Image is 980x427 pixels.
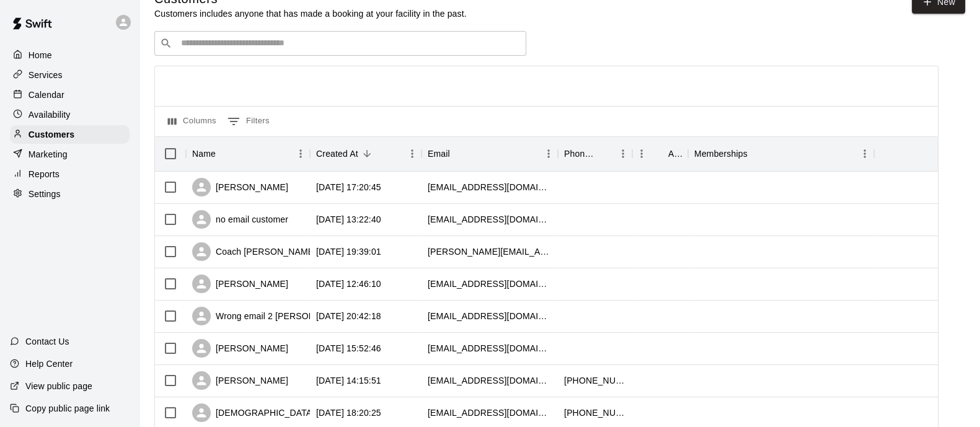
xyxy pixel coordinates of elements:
[192,307,348,325] div: Wrong email 2 [PERSON_NAME]
[428,310,552,322] div: jamalguer122@gmail.com
[25,402,110,415] p: Copy public page link
[192,371,288,390] div: [PERSON_NAME]
[855,144,874,163] button: Menu
[25,335,69,348] p: Contact Us
[688,136,874,171] div: Memberships
[748,145,765,162] button: Sort
[192,403,387,422] div: [DEMOGRAPHIC_DATA][PERSON_NAME]
[428,181,552,193] div: lina_8910@yahoo.com
[29,168,60,180] p: Reports
[192,210,288,229] div: no email customer
[428,213,552,226] div: noemail@email.com
[428,374,552,387] div: fastpitchsummit@gmail.com
[310,136,422,171] div: Created At
[316,374,381,387] div: 2025-06-16 14:15:51
[316,245,381,258] div: 2025-06-18 19:39:01
[25,358,73,370] p: Help Center
[216,145,233,162] button: Sort
[25,380,92,392] p: View public page
[192,136,216,171] div: Name
[694,136,748,171] div: Memberships
[186,136,310,171] div: Name
[564,136,596,171] div: Phone Number
[29,69,63,81] p: Services
[29,148,68,161] p: Marketing
[614,144,632,163] button: Menu
[558,136,632,171] div: Phone Number
[29,128,74,141] p: Customers
[403,144,422,163] button: Menu
[165,112,219,131] button: Select columns
[192,242,316,261] div: Coach [PERSON_NAME]
[192,178,288,196] div: [PERSON_NAME]
[422,136,558,171] div: Email
[632,144,651,163] button: Menu
[539,144,558,163] button: Menu
[10,125,130,144] a: Customers
[316,310,381,322] div: 2025-06-17 20:42:18
[668,136,682,171] div: Age
[10,145,130,164] a: Marketing
[29,49,52,61] p: Home
[316,136,358,171] div: Created At
[29,89,64,101] p: Calendar
[10,165,130,183] a: Reports
[316,407,381,419] div: 2025-06-09 18:20:25
[632,136,688,171] div: Age
[316,213,381,226] div: 2025-06-19 13:22:40
[564,374,626,387] div: +14693435887
[10,86,130,104] a: Calendar
[428,342,552,354] div: hjar1786@yahoo.com
[10,185,130,203] a: Settings
[651,145,668,162] button: Sort
[224,112,273,131] button: Show filters
[316,342,381,354] div: 2025-06-16 15:52:46
[564,407,626,419] div: +13162048184
[316,278,381,290] div: 2025-06-18 12:46:10
[428,136,450,171] div: Email
[428,278,552,290] div: jalmaguer122@gmail.com
[428,407,552,419] div: insaneconqueror@gmail.com
[358,145,376,162] button: Sort
[10,46,130,64] a: Home
[10,66,130,84] a: Services
[428,245,552,258] div: steve@gmail.com
[154,7,467,20] p: Customers includes anyone that has made a booking at your facility in the past.
[154,31,526,56] div: Search customers by name or email
[291,144,310,163] button: Menu
[10,105,130,124] a: Availability
[316,181,381,193] div: 2025-06-20 17:20:45
[450,145,467,162] button: Sort
[192,339,288,358] div: [PERSON_NAME]
[192,275,288,293] div: [PERSON_NAME]
[29,188,61,200] p: Settings
[29,108,71,121] p: Availability
[596,145,614,162] button: Sort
